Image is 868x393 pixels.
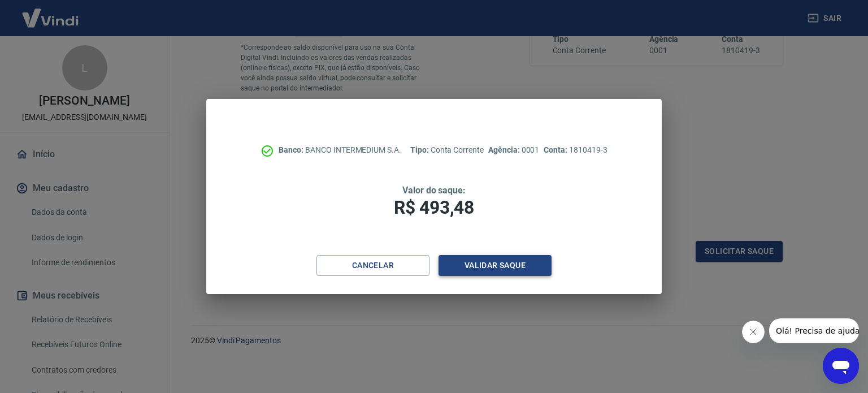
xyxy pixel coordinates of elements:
[410,144,484,156] p: Conta Corrente
[544,145,569,154] span: Conta:
[316,255,429,276] button: Cancelar
[544,144,607,156] p: 1810419-3
[488,145,522,154] span: Agência:
[402,185,466,196] span: Valor do saque:
[279,144,401,156] p: BANCO INTERMEDIUM S.A.
[769,318,859,343] iframe: Mensagem da empresa
[410,145,431,154] span: Tipo:
[439,255,552,276] button: Validar saque
[394,197,474,218] span: R$ 493,48
[823,348,859,384] iframe: Botão para abrir a janela de mensagens
[488,144,539,156] p: 0001
[7,8,95,17] span: Olá! Precisa de ajuda?
[742,321,765,343] iframe: Fechar mensagem
[279,145,305,154] span: Banco:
